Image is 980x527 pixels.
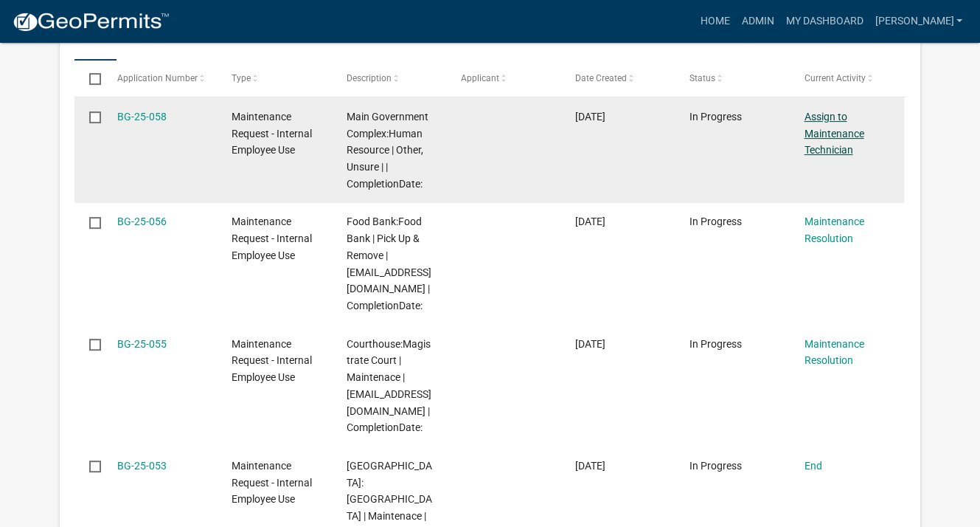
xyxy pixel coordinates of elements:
[103,61,218,96] datatable-header-cell: Application Number
[117,111,167,123] a: BG-25-058
[689,460,742,472] span: In Progress
[346,338,431,434] span: Courthouse:Magistrate Court | Maintenace | chrisstephenwork@gmail.com | CompletionDate:
[779,7,869,35] a: My Dashboard
[735,7,779,35] a: Admin
[117,338,167,350] a: BG-25-055
[869,7,968,35] a: [PERSON_NAME]
[575,73,627,83] span: Date Created
[232,460,312,506] span: Maintenance Request - Internal Employee Use
[694,7,735,35] a: Home
[218,61,332,96] datatable-header-cell: Type
[689,338,742,350] span: In Progress
[346,216,431,311] span: Food Bank:Food Bank | Pick Up & Remove | ethanvickery0@gmail.com | CompletionDate:
[804,460,821,472] a: End
[575,338,605,350] span: 08/11/2025
[804,338,863,367] a: Maintenance Resolution
[332,61,446,96] datatable-header-cell: Description
[232,338,312,384] span: Maintenance Request - Internal Employee Use
[804,111,863,156] a: Assign to Maintenance Technician
[232,111,312,156] span: Maintenance Request - Internal Employee Use
[117,216,167,227] a: BG-25-056
[117,73,198,83] span: Application Number
[689,111,742,123] span: In Progress
[447,61,561,96] datatable-header-cell: Applicant
[346,73,391,83] span: Description
[461,73,499,83] span: Applicant
[74,61,102,96] datatable-header-cell: Select
[689,73,715,83] span: Status
[575,460,605,472] span: 08/08/2025
[117,460,167,472] a: BG-25-053
[232,216,312,261] span: Maintenance Request - Internal Employee Use
[232,73,251,83] span: Type
[804,216,863,244] a: Maintenance Resolution
[561,61,675,96] datatable-header-cell: Date Created
[575,111,605,123] span: 08/12/2025
[689,216,742,227] span: In Progress
[675,61,790,96] datatable-header-cell: Status
[804,73,865,83] span: Current Activity
[790,61,904,96] datatable-header-cell: Current Activity
[346,111,428,190] span: Main Government Complex:Human Resource | Other, Unsure | | CompletionDate:
[575,216,605,227] span: 08/12/2025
